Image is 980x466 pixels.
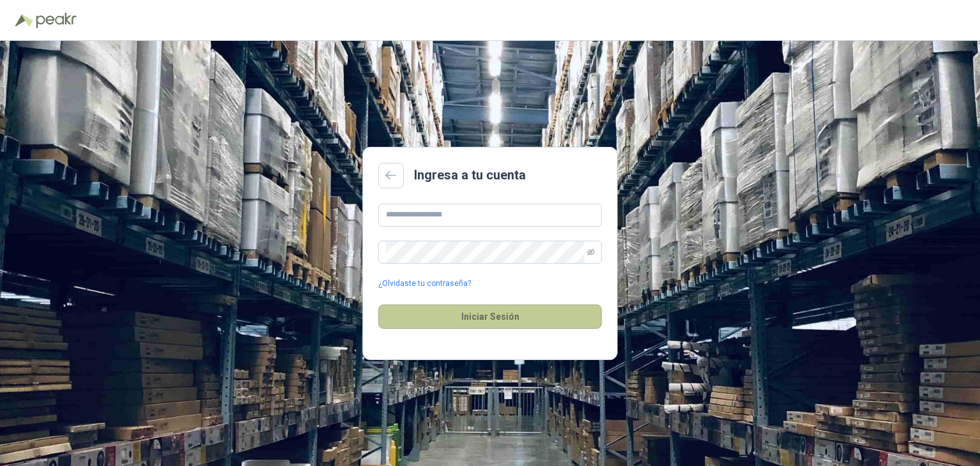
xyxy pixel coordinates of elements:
span: eye-invisible [587,248,595,256]
img: Peakr [36,13,77,28]
a: ¿Olvidaste tu contraseña? [378,278,471,290]
h2: Ingresa a tu cuenta [414,165,526,185]
img: Logo [15,14,33,27]
button: Iniciar Sesión [378,304,602,329]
